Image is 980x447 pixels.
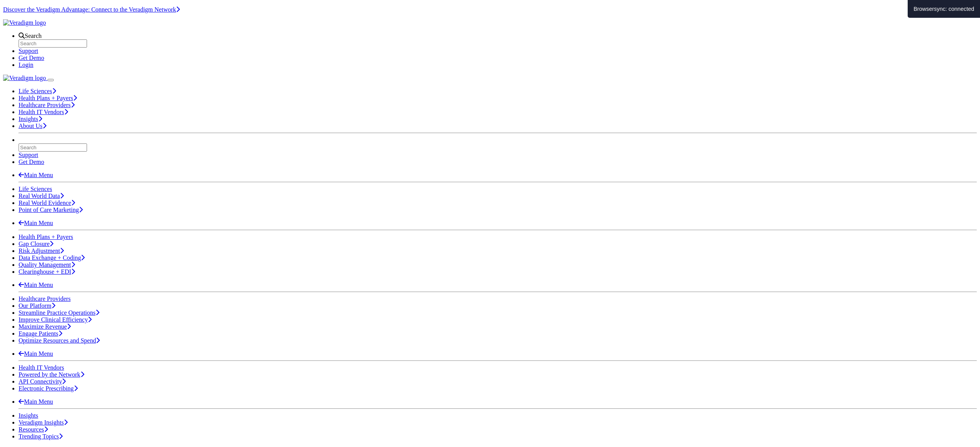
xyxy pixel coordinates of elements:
a: Optimize Resources and Spend [19,337,100,344]
a: Get Demo [19,159,44,165]
a: Search [19,32,42,39]
a: Insights [19,116,42,122]
a: Gap Closure [19,241,53,247]
button: Toggle Navigation Menu [48,79,54,81]
a: Support [19,152,38,158]
img: Veradigm logo [3,19,46,26]
a: Veradigm Insights [19,419,68,426]
span: Learn More [176,6,180,13]
a: Data Exchange + Coding [19,254,85,261]
a: Quality Management [19,261,75,268]
input: Search [19,143,87,152]
a: Clearinghouse + EDI [19,268,75,275]
a: Get Demo [19,55,44,61]
a: Maximize Revenue [19,323,71,330]
a: Main Menu [19,398,53,405]
a: Main Menu [19,220,53,226]
a: Improve Clinical Efficiency [19,316,92,323]
a: Our Platform [19,302,55,309]
a: Health Plans + Payers [19,234,73,240]
a: Resources [19,426,48,433]
input: Search [19,39,87,48]
section: Covid alert [3,6,977,13]
a: Health IT Vendors [19,364,64,371]
a: Health Plans + Payers [19,95,77,101]
a: Life Sciences [19,88,56,94]
a: Real World Data [19,193,64,199]
a: API Connectivity [19,378,66,385]
a: Risk Adjustment [19,247,64,254]
a: Healthcare Providers [19,295,71,302]
a: Healthcare Providers [19,102,75,108]
img: Veradigm logo [3,75,46,82]
a: Main Menu [19,350,53,357]
a: Main Menu [19,172,53,178]
a: About Us [19,123,46,129]
a: Veradigm logo [3,19,46,26]
a: Insights [19,412,38,419]
a: Support [19,48,38,54]
a: Life Sciences [19,186,52,192]
a: Electronic Prescribing [19,385,78,392]
a: Discover the Veradigm Advantage: Connect to the Veradigm NetworkLearn More [3,6,180,13]
a: Real World Evidence [19,200,75,206]
a: Powered by the Network [19,371,84,378]
a: Point of Care Marketing [19,206,83,213]
a: Login [19,61,33,68]
a: Streamline Practice Operations [19,309,99,316]
a: Veradigm logo [3,75,48,81]
a: Engage Patients [19,330,62,337]
a: Health IT Vendors [19,109,68,115]
a: Main Menu [19,282,53,288]
a: Trending Topics [19,433,63,440]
